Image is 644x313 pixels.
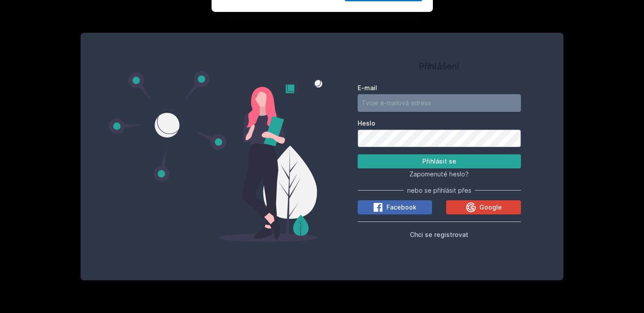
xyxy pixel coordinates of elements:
[358,94,521,112] input: Tvoje e-mailová adresa
[410,231,468,238] span: Chci se registrovat
[258,11,422,31] div: [PERSON_NAME] dostávat tipy ohledně studia, nových testů, hodnocení učitelů a předmětů?
[358,200,432,214] button: Facebook
[410,229,468,240] button: Chci se registrovat
[386,203,416,212] span: Facebook
[308,46,339,68] button: Ne
[479,203,502,212] span: Google
[407,186,471,195] span: nebo se přihlásit přes
[409,170,469,178] span: Zapomenuté heslo?
[222,11,258,46] img: notification icon
[358,84,521,92] label: E-mail
[358,119,521,128] label: Heslo
[345,46,422,68] button: Jasně, jsem pro
[358,154,521,168] button: Přihlásit se
[446,200,521,214] button: Google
